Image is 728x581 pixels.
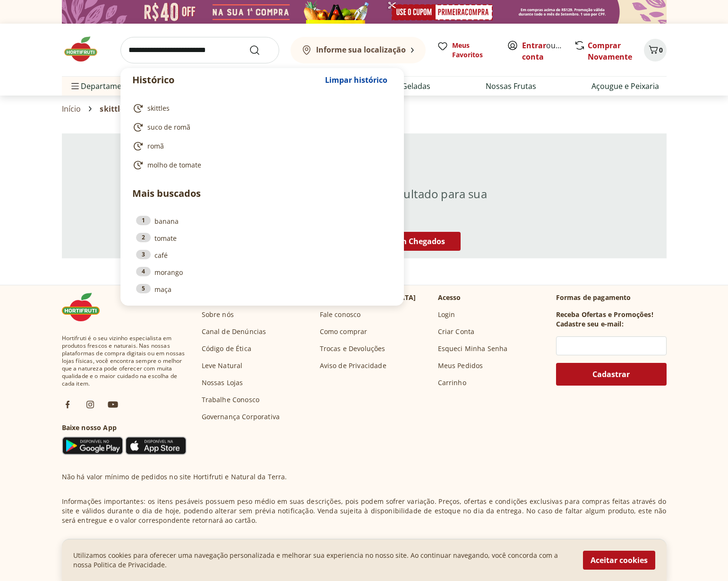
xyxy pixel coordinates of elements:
a: Fale conosco [320,310,361,319]
div: 4 [136,267,151,276]
a: Carrinho [438,378,466,387]
a: 2tomate [136,233,388,243]
span: molho de tomate [147,160,201,170]
a: skittles [132,103,388,114]
p: Informações importantes: os itens pesáveis possuem peso médio em suas descrições, pois podem sofr... [62,497,667,525]
span: 0 [659,45,663,54]
a: Como comprar [320,327,368,336]
a: Meus Favoritos [437,41,496,60]
a: Meus Pedidos [438,361,483,370]
p: Acesso [438,293,461,302]
button: Cadastrar [556,363,667,386]
a: 4morango [136,267,388,277]
img: Google Play Icon [62,436,123,455]
p: Formas de pagamento [556,293,667,302]
span: Departamentos [69,75,137,97]
span: Recém Chegados [382,236,445,246]
p: Utilizamos cookies para oferecer uma navegação personalizada e melhorar sua experiencia no nosso ... [73,551,572,570]
div: 2 [136,233,151,242]
p: Não há valor mínimo de pedidos no site Hortifruti e Natural da Terra. [62,472,287,482]
h3: Baixe nosso App [62,423,187,432]
img: ig [85,399,96,410]
button: Menu [69,75,81,97]
a: 1banana [136,216,388,226]
a: Trocas e Devoluções [320,344,385,353]
div: 1 [136,216,151,225]
img: App Store Icon [125,436,187,455]
h3: Receba Ofertas e Promoções! [556,310,653,319]
b: Informe sua localização [316,44,406,55]
span: skittles [147,104,170,113]
img: Hortifruti [62,35,109,63]
a: 5maça [136,284,388,294]
p: Mais buscados [132,186,392,201]
button: Aceitar cookies [583,551,655,570]
button: Carrinho [644,39,667,62]
a: Trabalhe Conosco [202,395,260,405]
a: Criar conta [522,40,574,62]
a: Criar Conta [438,327,475,336]
span: skittles [100,105,128,113]
button: Limpar histórico [320,69,392,91]
span: Cadastrar [592,370,630,378]
button: Informe sua localização [291,37,426,63]
span: Limpar histórico [325,76,387,84]
a: Nossas Frutas [486,80,536,92]
a: Código de Ética [202,344,251,353]
a: Entrar [522,40,546,51]
div: 5 [136,284,151,293]
span: romã [147,141,164,151]
a: Comprar Novamente [588,40,632,62]
h3: Cadastre seu e-mail: [556,319,624,329]
a: Leve Natural [202,361,243,370]
img: fb [62,399,73,410]
a: suco de romã [132,122,388,133]
a: Sobre nós [202,310,234,319]
a: Governança Corporativa [202,412,280,422]
a: romã [132,141,388,152]
a: Esqueci Minha Senha [438,344,508,353]
a: Açougue e Peixaria [591,80,659,92]
img: ytb [107,399,119,410]
button: Recém Chegados [366,232,461,251]
a: molho de tomate [132,159,388,171]
a: Aviso de Privacidade [320,361,386,370]
p: Histórico [132,73,320,87]
a: Login [438,310,455,319]
input: search [120,37,279,63]
a: Nossas Lojas [202,378,243,387]
div: 3 [136,250,151,259]
button: Submit Search [249,44,272,56]
span: Hortifruti é o seu vizinho especialista em produtos frescos e naturais. Nas nossas plataformas de... [62,335,187,387]
span: ou [522,40,564,62]
span: suco de romã [147,123,190,132]
span: Meus Favoritos [452,41,496,60]
a: 3café [136,250,388,260]
a: Início [62,105,81,113]
a: Canal de Denúncias [202,327,266,336]
img: Hortifruti [62,293,109,321]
